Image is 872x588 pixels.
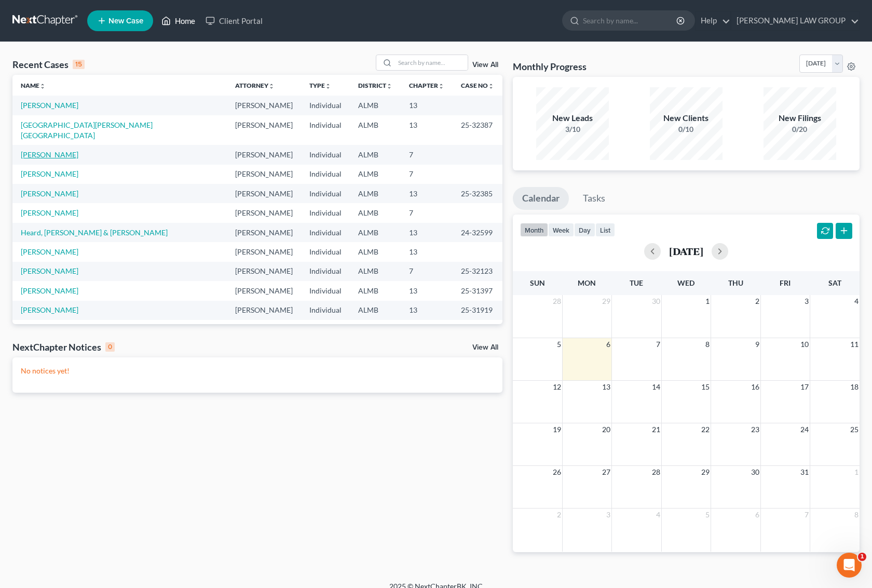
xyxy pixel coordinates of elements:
td: 13 [401,184,453,203]
span: 30 [651,295,661,308]
span: 7 [803,509,810,521]
span: 1 [704,295,711,308]
div: 0/10 [650,124,723,135]
div: New Clients [650,112,723,124]
a: Districtunfold_more [358,82,392,89]
span: 8 [704,338,711,351]
a: Client Portal [200,11,268,30]
span: 18 [849,381,860,393]
a: [GEOGRAPHIC_DATA][PERSON_NAME][GEOGRAPHIC_DATA] [21,121,153,140]
td: 25-32385 [453,184,502,203]
span: Mon [578,278,596,287]
td: Individual [301,223,350,242]
h2: [DATE] [669,246,703,257]
i: unfold_more [386,83,392,89]
td: ALMB [350,145,401,164]
a: [PERSON_NAME] [21,305,78,314]
a: View All [472,344,498,351]
td: ALMB [350,203,401,222]
a: [PERSON_NAME] [21,101,78,110]
div: 3/10 [536,124,609,135]
td: 13 [401,320,453,339]
span: 19 [552,423,562,436]
td: ALMB [350,184,401,203]
span: 1 [853,466,860,478]
a: Help [696,11,730,30]
span: Wed [677,278,694,287]
a: Heard, [PERSON_NAME] & [PERSON_NAME] [21,228,168,237]
span: 14 [651,381,661,393]
td: 13 [401,301,453,320]
button: month [520,223,548,237]
span: 29 [601,295,611,308]
span: Fri [780,278,791,287]
a: [PERSON_NAME] [21,189,78,198]
td: Individual [301,145,350,164]
a: [PERSON_NAME] [21,208,78,217]
span: 17 [799,381,810,393]
a: Chapterunfold_more [409,82,444,89]
p: No notices yet! [21,366,494,376]
td: ALMB [350,242,401,261]
td: [PERSON_NAME] [227,145,301,164]
span: 24 [799,423,810,436]
td: Individual [301,301,350,320]
i: unfold_more [488,83,494,89]
td: ALMB [350,96,401,115]
td: [PERSON_NAME] [227,320,301,339]
span: 8 [853,509,860,521]
div: New Filings [764,112,836,124]
a: [PERSON_NAME] [21,169,78,178]
span: 3 [803,295,810,308]
a: [PERSON_NAME] [21,150,78,159]
span: 27 [601,466,611,478]
td: 13 [401,96,453,115]
td: ALMB [350,262,401,281]
span: 29 [700,466,711,478]
div: New Leads [536,112,609,124]
td: [PERSON_NAME] [227,184,301,203]
span: 2 [754,295,760,308]
span: 16 [750,381,760,393]
span: 9 [754,338,760,351]
td: 13 [401,242,453,261]
td: 13 [401,223,453,242]
td: Individual [301,165,350,184]
td: [PERSON_NAME] [227,301,301,320]
span: 31 [799,466,810,478]
td: 7 [401,165,453,184]
td: Individual [301,184,350,203]
span: 1 [858,553,866,561]
a: Calendar [513,187,569,210]
button: day [574,223,595,237]
h3: Monthly Progress [513,60,587,73]
div: 0 [105,342,115,352]
iframe: Intercom live chat [837,553,862,578]
td: ALMB [350,223,401,242]
span: 13 [601,381,611,393]
button: list [595,223,615,237]
td: 13 [401,281,453,300]
span: 28 [552,295,562,308]
div: Recent Cases [12,58,85,71]
td: [PERSON_NAME] [227,242,301,261]
span: 20 [601,423,611,436]
span: New Case [108,17,143,25]
span: 5 [704,509,711,521]
span: Sun [530,278,545,287]
td: [PERSON_NAME] [227,281,301,300]
span: 12 [552,381,562,393]
td: 7 [401,262,453,281]
span: 25 [849,423,860,436]
span: 26 [552,466,562,478]
span: 4 [853,295,860,308]
i: unfold_more [39,83,46,89]
td: [PERSON_NAME] [227,203,301,222]
span: Thu [728,278,743,287]
td: 7 [401,145,453,164]
i: unfold_more [325,83,331,89]
td: 7 [401,203,453,222]
a: Home [156,11,200,30]
td: Individual [301,320,350,339]
td: [PERSON_NAME] [227,115,301,145]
